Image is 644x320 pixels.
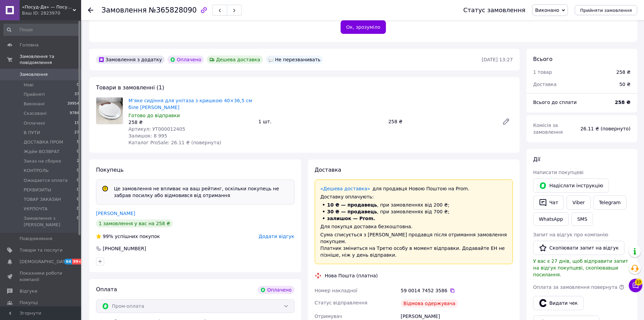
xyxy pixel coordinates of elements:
button: Прийняти замовлення [575,5,637,15]
li: , при замовленнях від 700 ₴; [320,208,507,215]
span: Оплачені [24,120,45,126]
a: [PERSON_NAME] [96,211,135,216]
span: 27 [74,130,79,136]
span: Замовлення з [PERSON_NAME] [24,215,77,228]
div: 1 шт. [256,117,385,126]
span: залишок — Prom. [327,216,375,221]
time: [DATE] 13:27 [482,57,513,62]
span: 10 ₴ — продавець [327,202,377,208]
div: Повернутися назад [88,7,93,14]
div: 1 замовлення у вас на 258 ₴ [96,219,173,228]
span: КОНТРОЛЬ [24,168,49,174]
span: Каталог ProSale: 26.11 ₴ (повернута) [128,140,221,145]
span: Товари та послуги [20,247,63,253]
span: Скасовані [24,110,47,116]
div: Сума списується з [PERSON_NAME] продавця після отримання замовлення покупцем. Платник зміниться н... [320,231,507,258]
span: Прийняті [24,91,45,98]
div: Для покупця доставка безкоштовна. [320,223,507,230]
div: Ваш ID: 2823970 [22,10,81,16]
span: РЕКВИЗИТЫ [24,187,51,193]
span: Товари в замовленні (1) [96,84,164,91]
span: Замовлення [20,71,48,78]
span: У вас є 27 днів, щоб відправити запит на відгук покупцеві, скопіювавши посилання. [533,258,628,277]
span: 0 [77,206,79,212]
div: Дешева доставка [207,56,263,64]
input: Пошук [3,24,80,36]
span: 64 [64,259,72,264]
span: Доставка [533,82,556,87]
a: М’яке сидіння для унітаза з кришкою 40×36,5 см біле [PERSON_NAME] [128,98,252,110]
div: Замовлення з додатку [96,56,165,64]
span: Статус відправлення [315,300,367,305]
div: 50 ₴ [615,77,635,92]
span: 0 [77,149,79,155]
span: Повідомлення [20,236,52,242]
div: 59 0014 7452 3586 [401,287,513,294]
li: , при замовленнях від 200 ₴; [320,201,507,208]
div: Це замовлення не впливає на ваш рейтинг, оскільки покупець не забрав посилку або відмовився від о... [111,185,291,199]
button: Надіслати інструкцію [533,178,609,193]
div: Доставку оплачують: [320,193,507,200]
span: Покупець [96,167,124,173]
span: Показники роботи компанії [20,270,63,282]
span: Доставка [315,167,341,173]
div: Відмова одержувача [401,299,458,307]
button: Чат з покупцем10 [629,279,642,292]
span: «Посуд-Да» — Посуд, Подарунки, Товари для дому [22,4,73,10]
span: Головна [20,42,39,48]
span: 37 [74,91,79,98]
a: Редагувати [499,115,513,128]
span: Замовлення [101,6,147,14]
span: Заказ на сборке [24,158,61,164]
span: 0 [77,196,79,202]
span: 99% [103,234,113,239]
span: Нові [24,82,33,88]
div: Оплачено [167,56,204,64]
div: для продавця Новою Поштою на Prom. [320,185,507,192]
span: Написати покупцеві [533,170,583,175]
span: Виконані [24,101,45,107]
span: Відгуки [20,288,37,294]
span: Додати відгук [259,234,294,239]
a: «Дешева доставка» [320,186,370,191]
span: Готово до відправки [128,113,180,118]
span: Всього [533,56,552,62]
span: 2 [77,158,79,164]
span: 26.11 ₴ (повернуто) [580,126,630,131]
span: УКРПОЧТА [24,206,48,212]
span: ТОВАР ЗАКАЗАН [24,196,61,202]
span: Ожидается оплата [24,177,68,184]
img: М’яке сидіння для унітаза з кришкою 40×36,5 см біле Vanna LUX [96,98,123,124]
span: 1 товар [533,69,552,75]
span: 39954 [67,101,79,107]
span: Всього до сплати [533,100,577,105]
span: Номер накладної [315,288,358,293]
span: Дії [533,156,540,163]
div: 258 ₴ [616,69,630,76]
button: Видати чек [533,296,583,310]
span: 30 ₴ — продавець [327,209,377,214]
span: Запит на відгук про компанію [533,232,608,237]
span: 0 [77,82,79,88]
span: Ждём ВОЗВРАТ [24,149,59,155]
a: Viber [567,195,590,210]
span: №365828090 [149,6,197,14]
div: Нова Пошта (платна) [323,272,380,279]
button: Ок, зрозуміло [340,20,386,34]
span: Виконано [535,7,559,13]
img: :speech_balloon: [268,57,274,62]
div: 258 ₴ [386,117,497,126]
span: 0 [77,215,79,228]
div: Статус замовлення [463,7,525,14]
button: Чат [533,195,564,210]
div: Оплачено [258,286,294,294]
span: 10 [635,279,642,285]
span: Оплата за замовлення повернута [533,284,617,290]
div: Не перезванивать [266,56,324,64]
span: Замовлення та повідомлення [20,54,81,66]
span: В ПУТИ [24,130,40,136]
div: успішних покупок [96,233,160,240]
span: Оплата [96,286,117,293]
span: Покупці [20,300,38,306]
span: 5 [77,139,79,145]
